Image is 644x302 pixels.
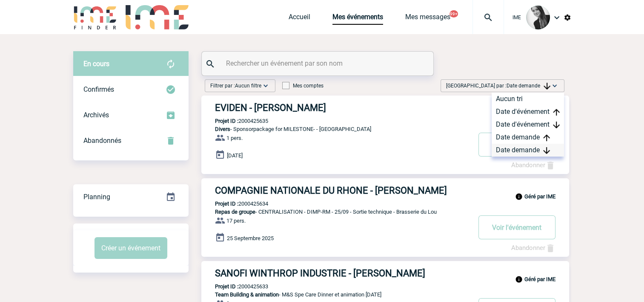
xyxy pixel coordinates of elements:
[511,161,555,169] a: Abandonner
[201,118,268,124] p: 2000425635
[526,6,550,29] img: 101050-0.jpg
[227,235,274,241] span: 25 Septembre 2025
[73,5,117,29] img: IME-Finder
[543,147,550,154] img: arrow_downward.png
[492,105,564,118] div: Date d'événement
[507,83,550,89] span: Date demande
[215,126,230,132] span: Divers
[201,185,569,196] a: COMPAGNIE NATIONALE DU RHONE - [PERSON_NAME]
[492,131,564,144] div: Date demande
[261,81,270,90] img: baseline_expand_more_white_24dp-b.png
[215,283,238,290] b: Projet ID :
[215,118,238,124] b: Projet ID :
[73,184,189,210] div: Retrouvez ici tous vos événements organisés par date et état d'avancement
[215,268,470,279] h3: SANOFI WINTHROP INDUSTRIE - [PERSON_NAME]
[332,13,383,25] a: Mes événements
[282,83,323,89] label: Mes comptes
[73,102,189,128] div: Retrouvez ici tous les événements que vous avez décidé d'archiver
[515,276,523,283] img: info_black_24dp.svg
[73,184,189,209] a: Planning
[215,102,470,113] h3: EVIDEN - [PERSON_NAME]
[83,136,121,145] span: Abandonnés
[226,135,243,141] span: 1 pers.
[83,60,109,68] span: En cours
[544,83,550,90] img: arrow_downward.png
[478,133,555,157] button: Voir l'événement
[201,102,569,113] a: EVIDEN - [PERSON_NAME]
[83,85,114,93] span: Confirmés
[446,81,550,90] span: [GEOGRAPHIC_DATA] par :
[215,291,279,298] span: Team Building & animation
[201,126,470,132] p: - Sponsorpackage for MILESTONE- - [GEOGRAPHIC_DATA]
[543,134,550,141] img: arrow_upward.png
[512,15,521,20] span: IME
[550,81,559,90] img: baseline_expand_more_white_24dp-b.png
[235,83,261,89] span: Aucun filtre
[201,209,470,215] p: - CENTRALISATION - DIMP-RM - 25/09 - Sortie technique - Brasserie du Lou
[492,144,564,157] div: Date demande
[553,109,560,116] img: arrow_upward.png
[201,200,268,207] p: 2000425634
[201,268,569,279] a: SANOFI WINTHROP INDUSTRIE - [PERSON_NAME]
[94,237,167,259] button: Créer un événement
[73,128,189,154] div: Retrouvez ici tous vos événements annulés
[515,193,523,200] img: info_black_24dp.svg
[201,283,268,290] p: 2000425633
[449,10,458,17] button: 99+
[524,276,555,282] b: Géré par IME
[83,111,109,119] span: Archivés
[215,200,238,207] b: Projet ID :
[405,13,450,25] a: Mes messages
[511,244,555,252] a: Abandonner
[226,218,246,224] span: 17 pers.
[553,122,560,128] img: arrow_downward.png
[289,13,310,25] a: Accueil
[201,291,470,298] p: - M&S Spe Care Dinner et animation [DATE]
[492,118,564,131] div: Date d'événement
[83,193,110,201] span: Planning
[215,185,470,196] h3: COMPAGNIE NATIONALE DU RHONE - [PERSON_NAME]
[478,215,555,239] button: Voir l'événement
[524,193,555,200] b: Géré par IME
[492,93,564,105] div: Aucun tri
[224,57,413,70] input: Rechercher un événement par son nom
[215,209,255,215] span: Repas de groupe
[73,51,189,77] div: Retrouvez ici tous vos évènements avant confirmation
[227,152,243,159] span: [DATE]
[210,81,261,90] span: Filtrer par :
